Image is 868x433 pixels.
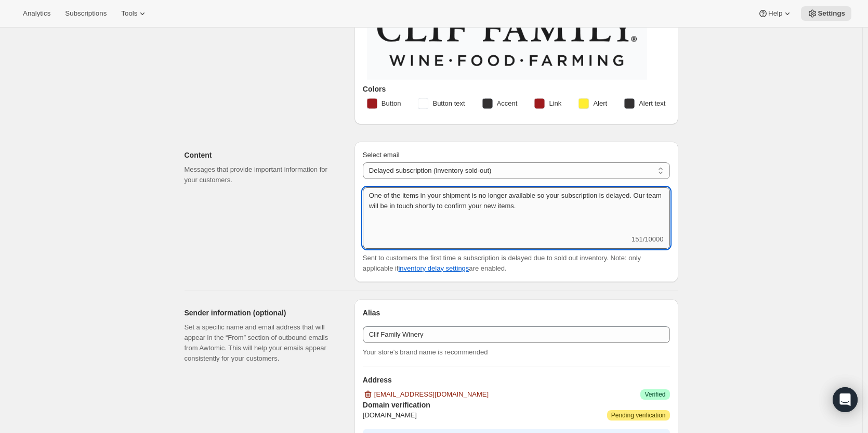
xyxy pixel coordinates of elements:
[363,84,670,94] h3: Colors
[768,9,782,18] span: Help
[618,95,672,112] button: Alert text
[476,95,524,112] button: Accent
[357,386,495,403] button: [EMAIL_ADDRESS][DOMAIN_NAME]
[639,98,665,109] span: Alert text
[185,308,338,318] h2: Sender information (optional)
[59,6,113,21] button: Subscriptions
[374,389,489,400] span: [EMAIL_ADDRESS][DOMAIN_NAME]
[115,6,154,21] button: Tools
[611,411,666,419] span: Pending verification
[363,151,400,159] span: Select email
[752,6,799,21] button: Help
[572,95,613,112] button: Alert
[497,98,518,109] span: Accent
[818,9,845,18] span: Settings
[363,348,488,356] span: Your store’s brand name is recommended
[432,98,465,109] span: Button text
[398,264,469,272] button: inventory delay settings
[549,98,561,109] span: Link
[363,254,641,272] span: Sent to customers the first time a subscription is delayed due to sold out inventory. Note: only ...
[833,387,858,412] div: Open Intercom Messenger
[185,164,338,185] p: Messages that provide important information for your customers.
[185,322,338,364] p: Set a specific name and email address that will appear in the “From” section of outbound emails f...
[801,6,851,21] button: Settings
[645,390,665,399] span: Verified
[363,187,670,234] textarea: One of the items in your shipment is no longer available so your subscription is delayed. Our tea...
[361,95,407,112] button: Button
[363,375,670,385] h3: Address
[363,400,670,410] h3: Domain verification
[17,6,57,21] button: Analytics
[363,308,670,318] h3: Alias
[382,98,401,109] span: Button
[528,95,568,112] button: Link
[363,410,417,421] span: [DOMAIN_NAME]
[23,9,50,18] span: Analytics
[593,98,607,109] span: Alert
[185,150,338,160] h2: Content
[412,95,471,112] button: Button text
[121,9,137,18] span: Tools
[65,9,107,18] span: Subscriptions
